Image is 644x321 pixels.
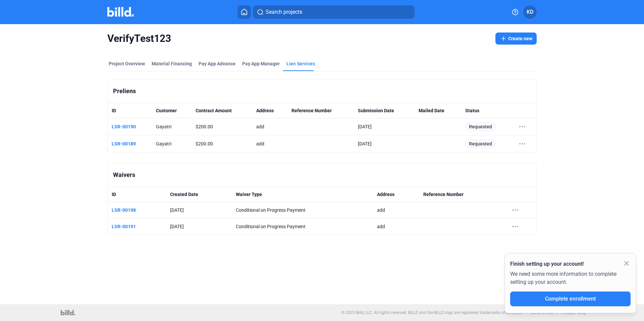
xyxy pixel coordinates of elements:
th: Mailed Date [415,103,461,118]
th: Created Date [166,187,232,202]
span: KD [527,8,533,16]
button: KD [523,5,537,19]
th: Reference Number [287,103,354,118]
th: ID [108,187,166,202]
a: LSR-00189 [112,141,136,146]
mat-icon: close [623,259,631,267]
th: Waiver Type [232,187,373,202]
td: add [252,135,287,152]
td: Conditional on Progress Payment [232,218,373,235]
div: Finish setting up your account! [510,260,631,268]
div: Waivers [108,164,536,187]
th: Status [461,103,514,118]
div: Requested [465,139,496,148]
td: add [373,218,419,235]
button: Complete enrollment [510,292,631,306]
div: Project Overview [109,60,145,67]
div: We need some more information to complete setting up your account. [510,268,631,292]
td: $200.00 [192,135,252,152]
td: Gayatri [152,118,192,135]
td: [DATE] [166,202,232,218]
img: logo [61,310,75,315]
th: Address [252,103,287,118]
img: Billd Company Logo [107,7,134,17]
th: Customer [152,103,192,118]
td: [DATE] [166,218,232,235]
td: [DATE] [354,118,415,135]
button: Search projects [253,5,415,19]
th: Contract Amount [192,103,252,118]
a: LSR-00198 [112,207,136,213]
div: Preliens [108,80,536,103]
td: [DATE] [354,135,415,152]
td: add [252,118,287,135]
div: Pay App Advance [199,60,235,67]
span: Complete enrollment [545,296,596,302]
div: Lien Services [286,60,315,67]
th: Reference Number [419,187,507,202]
button: Create new [495,33,537,45]
td: Gayatri [152,135,192,152]
p: © 2025 Billd, LLC. All rights reserved. BILLD and the BILLD logo are registered trademarks of Bil... [341,310,523,315]
div: Requested [465,122,496,131]
td: $200.00 [192,118,252,135]
a: LSR-00190 [112,124,136,129]
span: VerifyTest123 [107,32,489,45]
th: ID [108,103,152,118]
td: add [373,202,419,218]
span: Pay App Manager [242,60,280,67]
div: Material Financing [152,60,192,67]
span: Search projects [266,8,302,16]
a: LSR-00191 [112,224,136,229]
td: Conditional on Progress Payment [232,202,373,218]
th: Submission Date [354,103,415,118]
th: Address [373,187,419,202]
